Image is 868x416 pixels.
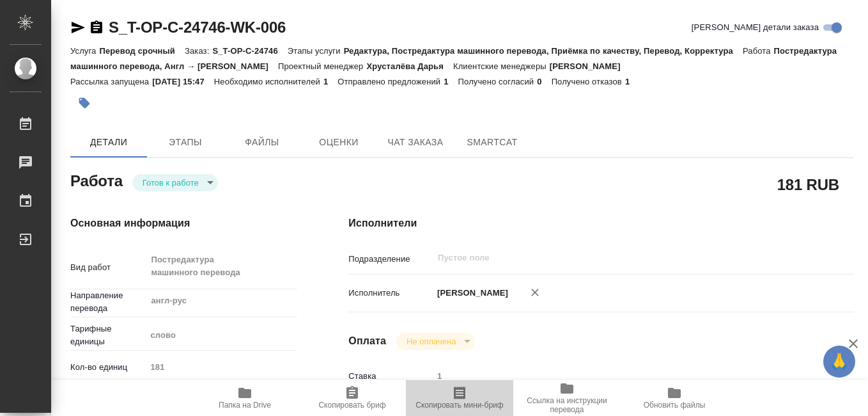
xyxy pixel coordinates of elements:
[453,61,550,71] p: Клиентские менеджеры
[219,401,271,410] span: Папка на Drive
[70,77,152,86] p: Рассылка запущена
[70,168,123,191] h2: Работа
[415,401,503,410] span: Скопировать мини-бриф
[152,77,214,86] p: [DATE] 15:47
[70,261,146,274] p: Вид работ
[433,287,508,300] p: [PERSON_NAME]
[348,216,854,231] h4: Исполнители
[89,20,104,35] button: Скопировать ссылку
[298,380,406,416] button: Скопировать бриф
[403,336,460,347] button: Не оплачена
[348,287,433,300] p: Исполнитель
[521,396,613,414] span: Ссылка на инструкции перевода
[155,134,216,150] span: Этапы
[828,348,850,375] span: 🙏
[644,401,706,410] span: Обновить файлы
[344,46,743,56] p: Редактура, Постредактура машинного перевода, Приёмка по качеству, Перевод, Корректура
[461,134,523,150] span: SmartCat
[385,134,446,150] span: Чат заказа
[433,367,812,385] input: Пустое поле
[139,177,203,188] button: Готов к работе
[109,19,286,36] a: S_T-OP-C-24746-WK-006
[278,61,366,71] p: Проектный менеджер
[288,46,344,56] p: Этапы услуги
[348,333,386,349] h4: Оплата
[513,380,621,416] button: Ссылка на инструкции перевода
[537,77,551,86] p: 0
[348,370,433,383] p: Ставка
[318,401,385,410] span: Скопировать бриф
[625,77,639,86] p: 1
[743,46,774,56] p: Работа
[366,61,453,71] p: Хрусталёва Дарья
[621,380,728,416] button: Обновить файлы
[70,323,146,348] p: Тарифные единицы
[348,253,433,266] p: Подразделение
[521,278,549,307] button: Удалить исполнителя
[78,134,139,150] span: Детали
[458,77,538,86] p: Получено согласий
[146,358,297,376] input: Пустое поле
[823,346,855,378] button: 🙏
[308,134,369,150] span: Оценки
[231,134,293,150] span: Файлы
[70,89,98,117] button: Добавить тэг
[396,333,475,350] div: Готов к работе
[70,46,99,56] p: Услуга
[70,361,146,374] p: Кол-во единиц
[191,380,298,416] button: Папка на Drive
[185,46,212,56] p: Заказ:
[70,20,86,35] button: Скопировать ссылку для ЯМессенджера
[777,173,839,195] h2: 181 RUB
[337,77,444,86] p: Отправлено предложений
[406,380,513,416] button: Скопировать мини-бриф
[214,77,323,86] p: Необходимо исполнителей
[437,250,782,266] input: Пустое поле
[212,46,287,56] p: S_T-OP-C-24746
[70,216,297,231] h4: Основная информация
[70,289,146,315] p: Направление перевода
[99,46,185,56] p: Перевод срочный
[692,21,819,34] span: [PERSON_NAME] детали заказа
[444,77,458,86] p: 1
[550,61,630,71] p: [PERSON_NAME]
[323,77,337,86] p: 1
[146,324,297,346] div: слово
[552,77,625,86] p: Получено отказов
[132,174,218,191] div: Готов к работе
